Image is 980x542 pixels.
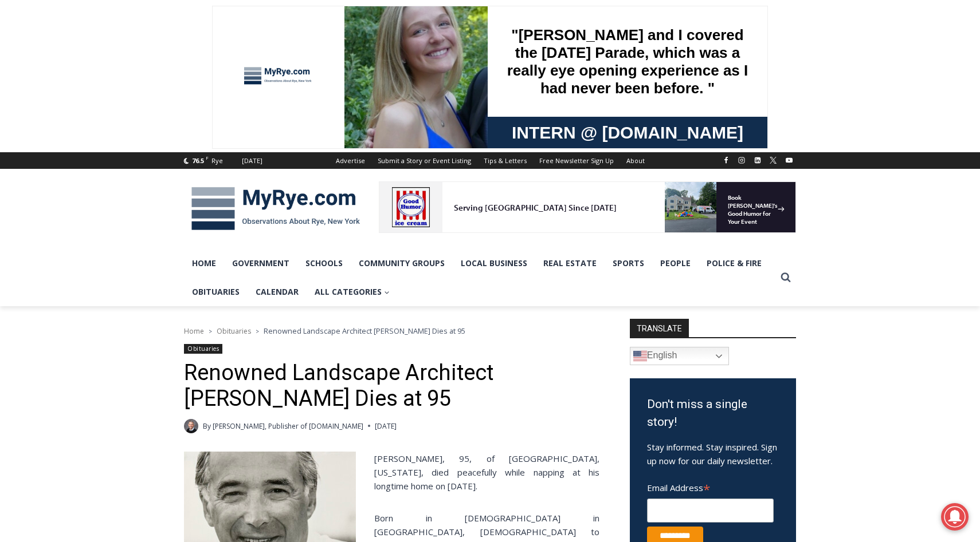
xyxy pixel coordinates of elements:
a: Book [PERSON_NAME]'s Good Humor for Your Event [340,3,414,52]
a: X [766,153,780,167]
span: > [209,327,212,335]
p: Stay informed. Stay inspired. Sign up now for our daily newsletter. [647,440,779,468]
a: Linkedin [751,153,765,167]
img: s_800_809a2aa2-bb6e-4add-8b5e-749ad0704c34.jpeg [277,1,346,52]
div: "[PERSON_NAME] and I covered the [DATE] Parade, which was a really eye opening experience as I ha... [289,1,542,111]
a: Facebook [719,153,733,167]
a: Advertise [330,152,371,169]
label: Email Address [647,476,774,497]
div: [DOMAIN_NAME] would like to send you push notifications. You can unsubscribe at any time. [406,14,620,40]
a: Open Tues. - Sun. [PHONE_NUMBER] [1,115,115,143]
a: Instagram [735,153,748,167]
span: By [203,421,211,432]
a: English [630,347,729,365]
a: People [652,249,699,278]
a: Tips & Letters [477,152,533,169]
a: Submit a Story or Event Listing [371,152,477,169]
div: "the precise, almost orchestrated movements of cutting and assembling sushi and [PERSON_NAME] mak... [117,72,163,137]
button: View Search Form [775,267,796,288]
button: Cancel [501,60,560,88]
a: Intern @ [DOMAIN_NAME] [276,111,555,143]
a: Government [224,249,297,278]
a: Free Newsletter Sign Up [533,152,620,169]
a: Community Groups [351,249,453,278]
div: Serving [GEOGRAPHIC_DATA] Since [DATE] [75,21,283,31]
div: [DATE] [242,156,262,166]
h4: Book [PERSON_NAME]'s Good Humor for Your Event [349,12,399,44]
h3: Don't miss a single story! [647,395,779,432]
a: Schools [297,249,351,278]
button: Child menu of All Categories [307,278,398,306]
a: Obituaries [184,344,222,354]
nav: Secondary Navigation [330,152,651,169]
a: Home [184,326,204,336]
a: Calendar [248,278,307,306]
img: en [633,349,647,363]
div: Rye [211,156,223,166]
img: notification icon [360,14,406,60]
a: Author image [184,419,198,433]
a: Sports [605,249,652,278]
a: [PERSON_NAME], Publisher of [DOMAIN_NAME] [213,421,363,431]
span: F [206,155,209,161]
a: Obituaries [217,326,251,336]
span: Intern @ [DOMAIN_NAME] [300,114,531,140]
button: Allow [566,60,620,88]
strong: TRANSLATE [630,319,689,337]
span: > [256,327,259,335]
span: Open Tues. - Sun. [PHONE_NUMBER] [3,118,112,161]
a: Home [184,249,224,278]
p: [PERSON_NAME], 95, of [GEOGRAPHIC_DATA], [US_STATE], died peacefully while napping at his longtim... [184,452,599,493]
a: Obituaries [184,278,248,306]
nav: Breadcrumbs [184,325,599,337]
time: [DATE] [375,421,397,432]
span: 76.5 [192,156,204,165]
nav: Primary Navigation [184,249,775,307]
h1: Renowned Landscape Architect [PERSON_NAME] Dies at 95 [184,360,599,412]
a: About [620,152,651,169]
img: MyRye.com [184,179,367,239]
a: Real Estate [535,249,605,278]
span: Renowned Landscape Architect [PERSON_NAME] Dies at 95 [264,326,465,336]
a: YouTube [782,153,796,167]
a: Local Business [453,249,535,278]
a: Police & Fire [699,249,770,278]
